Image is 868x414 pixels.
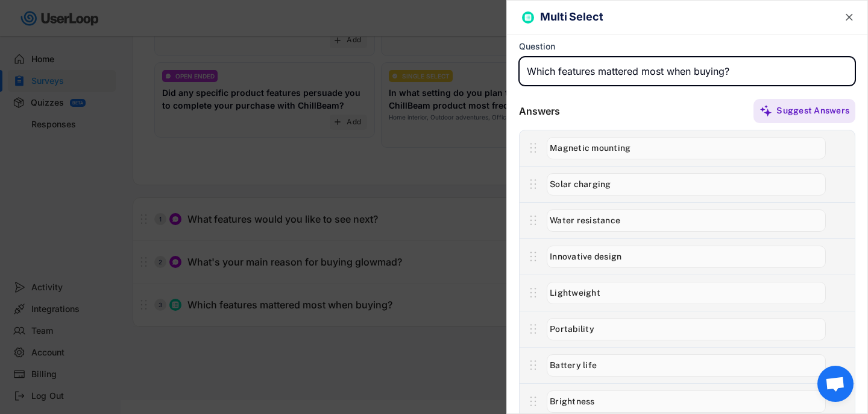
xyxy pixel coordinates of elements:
input: Battery life [547,354,826,377]
h6: Multi Select [540,11,818,24]
input: Portability [547,318,826,340]
div: Answers [519,105,560,118]
text:  [846,11,853,24]
img: ListMajor.svg [524,14,532,21]
input: Water resistance [547,209,826,232]
img: MagicMajor%20%28Purple%29.svg [759,104,772,117]
div: Question [519,41,555,52]
div: Suggest Answers [776,105,849,116]
div: Open chat [817,366,854,402]
input: Brightness [547,390,826,413]
input: Innovative design [547,246,826,268]
input: Solar charging [547,173,826,196]
button:  [843,11,855,24]
input: Magnetic mounting [547,137,826,159]
input: Lightweight [547,282,826,304]
input: Type your question here... [519,57,855,86]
